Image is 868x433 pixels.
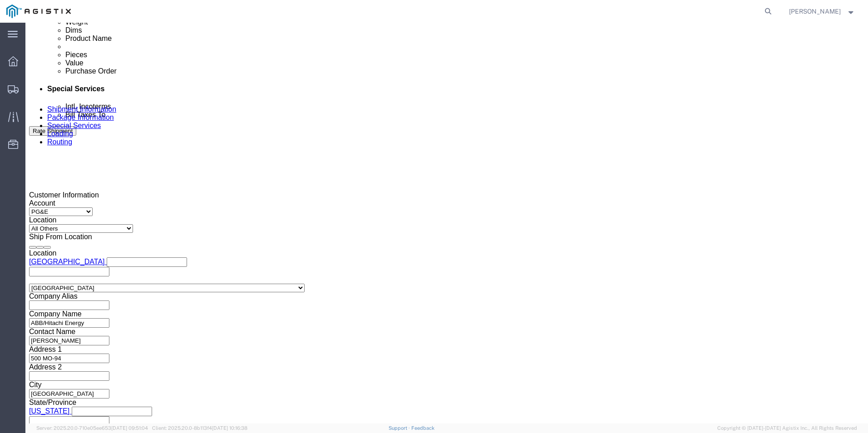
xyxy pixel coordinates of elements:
button: [PERSON_NAME] [789,6,856,17]
a: Feedback [411,425,434,431]
span: Server: 2025.20.0-710e05ee653 [36,425,148,431]
span: [DATE] 10:16:38 [212,425,247,431]
span: [DATE] 09:51:04 [111,425,148,431]
iframe: FS Legacy Container [25,23,868,423]
span: Copyright © [DATE]-[DATE] Agistix Inc., All Rights Reserved [717,424,857,432]
img: logo [6,5,71,18]
a: Support [389,425,411,431]
span: Robert Hall [789,6,841,16]
span: Client: 2025.20.0-8b113f4 [152,425,247,431]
